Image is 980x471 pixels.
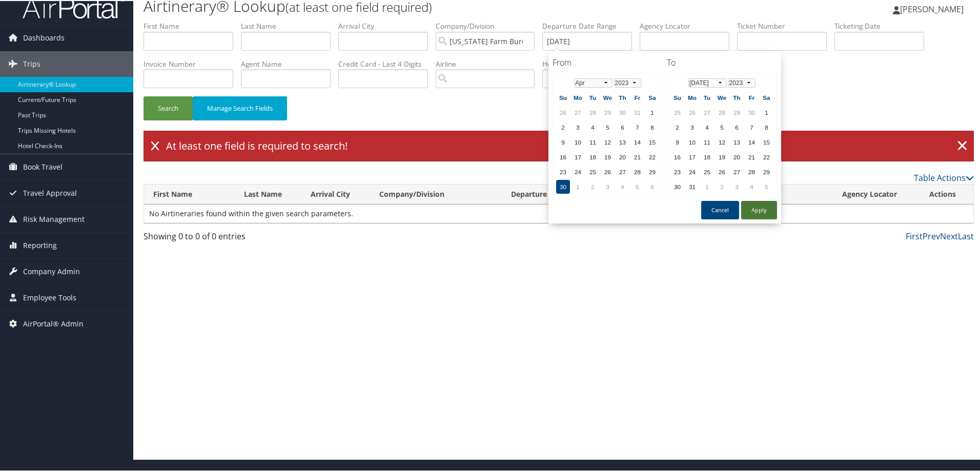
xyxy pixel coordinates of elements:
td: 10 [685,134,699,148]
td: 7 [630,119,644,133]
td: 9 [670,134,684,148]
td: 2 [586,179,600,193]
td: 21 [630,149,644,163]
label: Credit Card - Last 4 Digits [338,58,436,68]
span: Dashboards [23,24,65,50]
td: 4 [700,119,714,133]
td: 20 [616,149,629,163]
label: First Name [144,20,241,30]
th: Arrival City: activate to sort column descending [301,183,370,203]
td: 25 [670,105,684,118]
td: 29 [601,105,615,118]
td: 13 [616,134,629,148]
th: We [715,90,729,104]
th: Mo [685,90,699,104]
td: 5 [715,119,729,133]
td: 31 [630,105,644,118]
td: 14 [630,134,644,148]
td: 30 [556,179,570,193]
td: 24 [685,164,699,178]
td: 12 [601,134,615,148]
td: 27 [571,105,585,118]
td: No Airtineraries found within the given search parameters. [144,203,973,222]
div: Showing 0 to 0 of 0 entries [144,229,340,247]
td: 2 [670,119,684,133]
span: Book Travel [23,153,63,179]
td: 6 [730,119,744,133]
td: 17 [685,149,699,163]
label: Agent Name [241,58,338,68]
th: Actions [920,183,973,203]
th: Th [730,90,744,104]
td: 16 [556,149,570,163]
td: 22 [645,149,659,163]
td: 8 [760,119,773,133]
th: Su [556,90,570,104]
td: 19 [715,149,729,163]
td: 18 [586,149,600,163]
td: 25 [700,164,714,178]
td: 29 [730,105,744,118]
td: 5 [601,119,615,133]
button: Search [144,95,193,119]
td: 2 [556,119,570,133]
td: 23 [670,164,684,178]
th: Mo [571,90,585,104]
td: 12 [715,134,729,148]
td: 13 [730,134,744,148]
span: [PERSON_NAME] [900,3,964,14]
td: 28 [715,105,729,118]
td: 30 [745,105,759,118]
div: At least one field is required to search! [144,130,974,160]
td: 25 [586,164,600,178]
td: 8 [645,119,659,133]
th: Th [616,90,629,104]
a: Last [958,230,974,241]
label: Airline [436,58,542,68]
button: Manage Search Fields [193,95,287,119]
td: 9 [556,134,570,148]
label: Ticketing Date [834,20,932,30]
label: Arrival City [338,20,436,30]
td: 5 [760,179,773,193]
td: 27 [730,164,744,178]
td: 15 [645,134,659,148]
td: 3 [571,119,585,133]
th: Company/Division [370,183,502,203]
span: AirPortal® Admin [23,310,84,336]
td: 10 [571,134,585,148]
th: Su [670,90,684,104]
td: 18 [700,149,714,163]
th: Agency Locator: activate to sort column ascending [833,183,920,203]
td: 7 [745,119,759,133]
td: 3 [685,119,699,133]
td: 28 [630,164,644,178]
a: Table Actions [914,171,974,182]
label: Invoice Number [144,58,241,68]
td: 1 [760,105,773,118]
td: 26 [715,164,729,178]
span: Reporting [23,232,57,257]
th: Last Name: activate to sort column ascending [235,183,301,203]
td: 16 [670,149,684,163]
td: 1 [571,179,585,193]
th: Fr [630,90,644,104]
label: Company/Division [436,20,542,30]
td: 4 [586,119,600,133]
td: 15 [760,134,773,148]
th: Tu [700,90,714,104]
label: Hotel Chain [542,58,640,68]
th: Tu [586,90,600,104]
td: 27 [616,164,629,178]
td: 31 [685,179,699,193]
td: 3 [730,179,744,193]
a: Prev [923,230,940,241]
td: 20 [730,149,744,163]
button: Cancel [701,200,739,218]
td: 6 [616,119,629,133]
td: 26 [685,105,699,118]
td: 26 [601,164,615,178]
label: Ticket Number [737,20,834,30]
td: 19 [601,149,615,163]
td: 1 [645,105,659,118]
